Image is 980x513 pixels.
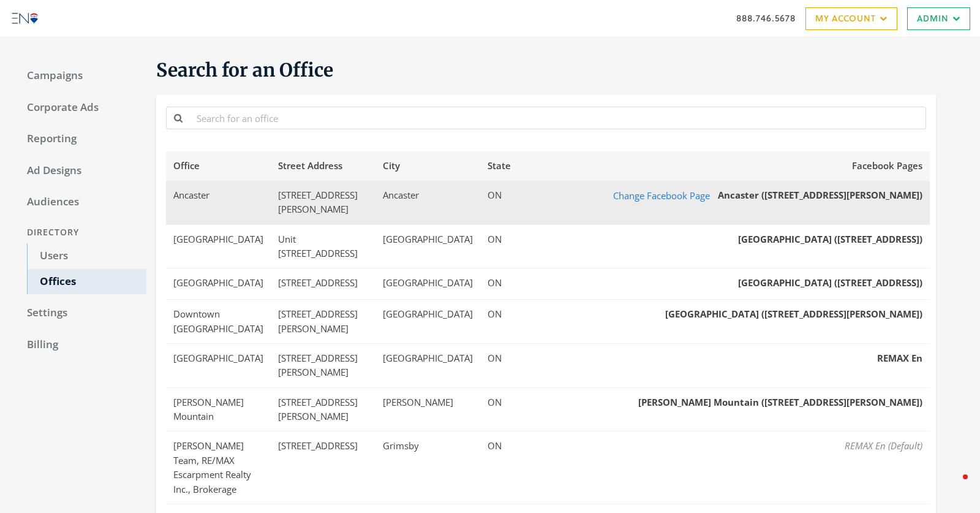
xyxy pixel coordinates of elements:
td: ON [480,387,518,431]
a: Campaigns [15,63,146,89]
span: Search for an Office [156,58,333,82]
a: Users [27,243,146,269]
span: [GEOGRAPHIC_DATA] ([STREET_ADDRESS]) [738,276,922,289]
td: [STREET_ADDRESS][PERSON_NAME] [271,300,375,344]
td: Ancaster [166,181,271,224]
a: Reporting [15,126,146,152]
button: Change Facebook Page [605,188,718,203]
input: Search for an office [189,107,926,129]
td: Downtown [GEOGRAPHIC_DATA] [166,300,271,344]
a: Corporate Ads [15,95,146,121]
td: [STREET_ADDRESS] [271,268,375,300]
td: [PERSON_NAME] [375,387,480,431]
a: Audiences [15,189,146,215]
td: ON [480,181,518,224]
th: State [480,151,518,180]
td: [GEOGRAPHIC_DATA] [375,300,480,344]
a: Ad Designs [15,158,146,184]
span: [GEOGRAPHIC_DATA] ([STREET_ADDRESS][PERSON_NAME]) [665,308,922,320]
td: ON [480,268,518,300]
td: [STREET_ADDRESS] [271,431,375,504]
span: [PERSON_NAME] Mountain ([STREET_ADDRESS][PERSON_NAME]) [638,396,922,408]
td: [GEOGRAPHIC_DATA] [375,268,480,300]
td: Unit [STREET_ADDRESS] [271,224,375,268]
td: [STREET_ADDRESS][PERSON_NAME] [271,343,375,387]
a: Admin [907,7,970,30]
th: City [375,151,480,180]
td: ON [480,300,518,344]
td: [STREET_ADDRESS][PERSON_NAME] [271,387,375,431]
a: 888.746.5678 [736,12,796,25]
span: [GEOGRAPHIC_DATA] ([STREET_ADDRESS]) [738,233,922,245]
td: Ancaster [375,181,480,224]
td: Grimsby [375,431,480,504]
td: ON [480,224,518,268]
a: Billing [15,332,146,358]
a: My Account [805,7,897,30]
div: Directory [15,221,146,244]
td: [GEOGRAPHIC_DATA] [166,343,271,387]
a: Settings [15,300,146,326]
span: REMAX En (Default) [845,439,922,452]
iframe: Intercom live chat [938,471,968,501]
th: Facebook Pages [518,151,930,180]
td: ON [480,343,518,387]
td: [PERSON_NAME] Mountain [166,387,271,431]
a: Offices [27,269,146,295]
th: Street Address [271,151,375,180]
td: [GEOGRAPHIC_DATA] [375,343,480,387]
span: Ancaster ([STREET_ADDRESS][PERSON_NAME]) [718,189,922,201]
i: Search for an office [174,113,183,123]
td: ON [480,431,518,504]
td: [GEOGRAPHIC_DATA] [166,224,271,268]
img: Adwerx [10,3,40,34]
td: [GEOGRAPHIC_DATA] [166,268,271,300]
th: Office [166,151,271,180]
span: REMAX En [877,352,922,364]
td: [GEOGRAPHIC_DATA] [375,224,480,268]
td: [STREET_ADDRESS][PERSON_NAME] [271,181,375,224]
td: [PERSON_NAME] Team, RE/MAX Escarpment Realty Inc., Brokerage [166,431,271,504]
